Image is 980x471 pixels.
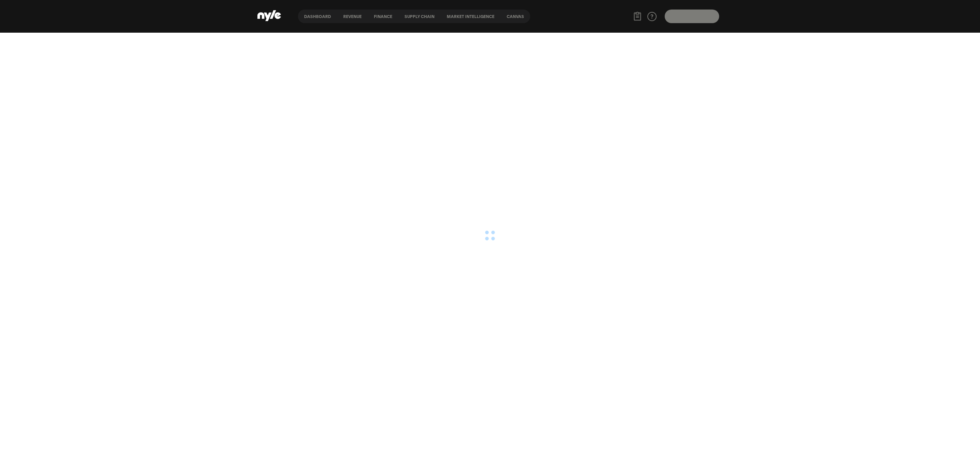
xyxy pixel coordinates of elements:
button: Canvas [501,14,530,19]
button: Revenue [337,14,368,19]
button: Supply chain [398,14,441,19]
button: Market Intelligence [441,14,501,19]
button: Dashboard [298,14,337,19]
button: finance [368,14,398,19]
